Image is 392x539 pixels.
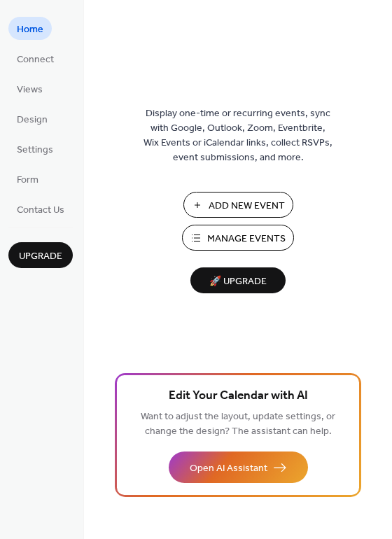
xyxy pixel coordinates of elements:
[17,113,48,127] span: Design
[17,22,43,37] span: Home
[17,143,53,157] span: Settings
[207,232,286,246] span: Manage Events
[8,197,73,220] a: Contact Us
[8,107,56,130] a: Design
[141,407,335,441] span: Want to adjust the layout, update settings, or change the design? The assistant can help.
[169,386,308,406] span: Edit Your Calendar with AI
[8,242,73,268] button: Upgrade
[8,17,52,40] a: Home
[190,461,267,476] span: Open AI Assistant
[182,225,294,251] button: Manage Events
[8,167,47,190] a: Form
[17,173,38,188] span: Form
[17,52,54,67] span: Connect
[17,203,64,218] span: Contact Us
[8,47,62,70] a: Connect
[143,106,332,165] span: Display one-time or recurring events, sync with Google, Outlook, Zoom, Eventbrite, Wix Events or ...
[190,267,286,293] button: 🚀 Upgrade
[8,137,62,160] a: Settings
[183,192,293,218] button: Add New Event
[19,249,62,264] span: Upgrade
[209,199,285,213] span: Add New Event
[8,77,51,100] a: Views
[17,83,43,97] span: Views
[169,451,308,483] button: Open AI Assistant
[199,272,277,291] span: 🚀 Upgrade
